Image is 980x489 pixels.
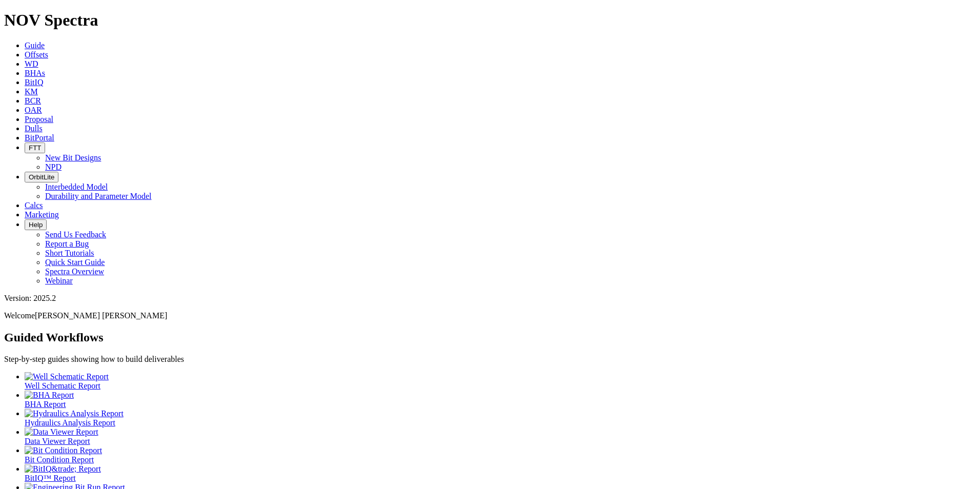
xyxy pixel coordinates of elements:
span: Data Viewer Report [25,437,90,445]
a: Well Schematic Report Well Schematic Report [25,372,976,390]
a: Data Viewer Report Data Viewer Report [25,427,976,445]
a: BitPortal [25,133,54,142]
img: BHA Report [25,391,74,400]
h1: NOV Spectra [4,11,976,30]
span: FTT [29,144,41,152]
a: Webinar [45,276,73,285]
button: FTT [25,142,45,153]
a: New Bit Designs [45,153,101,162]
a: BHAs [25,69,45,77]
a: Spectra Overview [45,267,104,276]
img: Well Schematic Report [25,372,109,381]
img: BitIQ&trade; Report [25,464,101,474]
p: Step-by-step guides showing how to build deliverables [4,355,976,364]
a: Proposal [25,115,53,124]
span: Bit Condition Report [25,455,94,464]
a: Guide [25,41,45,50]
span: Hydraulics Analysis Report [25,418,115,427]
a: Interbedded Model [45,182,108,191]
a: Report a Bug [45,239,89,248]
a: BitIQ [25,78,43,87]
a: Marketing [25,210,59,219]
img: Bit Condition Report [25,446,102,455]
a: BCR [25,96,41,105]
span: Well Schematic Report [25,381,100,390]
a: Send Us Feedback [45,230,106,239]
a: Calcs [25,201,43,210]
img: Data Viewer Report [25,427,98,437]
a: Hydraulics Analysis Report Hydraulics Analysis Report [25,409,976,427]
a: OAR [25,106,42,114]
span: BHA Report [25,400,66,409]
button: Help [25,219,47,230]
img: Hydraulics Analysis Report [25,409,124,418]
a: Quick Start Guide [45,258,105,267]
a: Durability and Parameter Model [45,192,152,200]
span: [PERSON_NAME] [PERSON_NAME] [35,311,167,320]
a: BitIQ&trade; Report BitIQ™ Report [25,464,976,482]
a: Bit Condition Report Bit Condition Report [25,446,976,464]
a: KM [25,87,38,96]
span: BitIQ™ Report [25,474,76,482]
button: OrbitLite [25,172,58,182]
p: Welcome [4,311,976,320]
div: Version: 2025.2 [4,294,976,303]
a: NPD [45,162,62,171]
span: OrbitLite [29,173,54,181]
a: Short Tutorials [45,249,94,257]
h2: Guided Workflows [4,331,976,344]
a: Dulls [25,124,43,133]
a: BHA Report BHA Report [25,391,976,409]
a: Offsets [25,50,48,59]
span: Help [29,221,43,229]
a: WD [25,59,38,68]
